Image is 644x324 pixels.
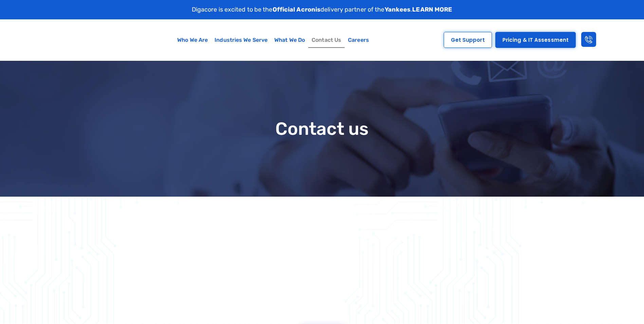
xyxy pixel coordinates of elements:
a: What We Do [271,32,308,48]
a: LEARN MORE [412,6,452,13]
strong: Official Acronis [273,6,321,13]
nav: Menu [127,32,420,48]
h1: Contact us [105,119,539,139]
a: Careers [345,32,372,48]
img: Digacore logo 1 [13,23,94,57]
a: Get Support [444,32,492,48]
p: Digacore is excited to be the delivery partner of the . [192,5,453,14]
span: Get Support [451,37,485,42]
a: Pricing & IT Assessment [495,32,576,48]
a: Industries We Serve [211,32,271,48]
strong: Yankees [385,6,411,13]
a: Contact Us [308,32,345,48]
a: Who We Are [174,32,211,48]
span: Pricing & IT Assessment [502,37,569,42]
